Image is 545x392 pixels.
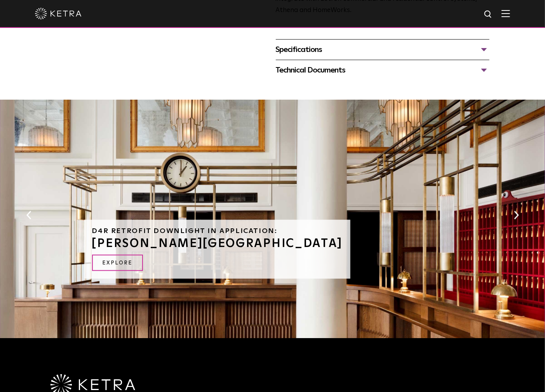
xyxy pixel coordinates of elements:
a: EXPLORE [92,255,143,271]
img: Hamburger%20Nav.svg [501,10,510,17]
img: ketra-logo-2019-white [35,8,82,19]
div: Technical Documents [276,64,490,76]
button: Next [512,210,520,220]
h3: [PERSON_NAME][GEOGRAPHIC_DATA] [92,238,343,249]
button: Previous [25,210,33,220]
h6: D4R Retrofit Downlight in Application: [92,228,343,235]
div: Specifications [276,43,490,56]
img: search icon [484,10,493,19]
